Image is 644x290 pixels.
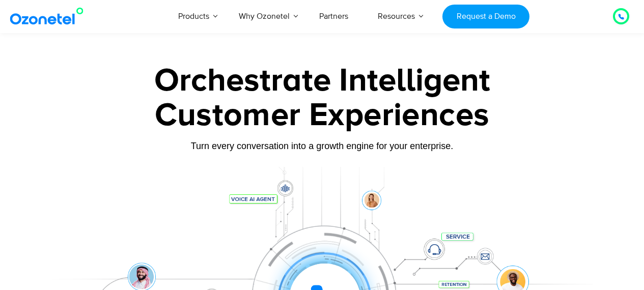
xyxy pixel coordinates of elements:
[40,91,605,140] div: Customer Experiences
[442,5,529,28] a: Request a Demo
[40,65,605,97] div: Orchestrate Intelligent
[40,140,605,152] div: Turn every conversation into a growth engine for your enterprise.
